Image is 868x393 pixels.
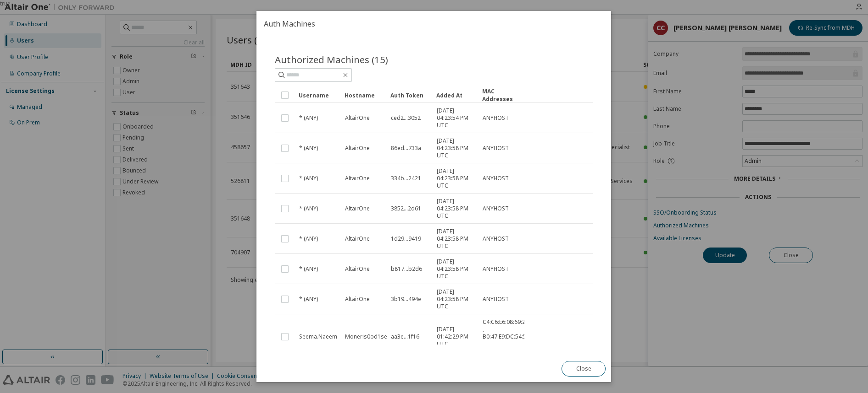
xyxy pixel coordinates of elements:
span: [DATE] 04:23:58 PM UTC [437,167,474,189]
span: ced2...3052 [391,114,421,122]
span: AltairOne [345,145,370,152]
span: AltairOne [345,235,370,242]
span: Authorized Machines (15) [275,53,388,66]
span: ANYHOST [483,235,509,242]
span: Moneris0od1sesY [345,333,394,340]
span: C4:C6:E6:08:69:23 , B0:47:E9:DC:54:51 , B0:47:E9:DC:54:55 [483,318,529,355]
span: Seema.Naeem [299,333,337,340]
div: Auth Token [390,88,429,102]
span: ANYHOST [483,296,509,303]
span: AltairOne [345,205,370,212]
span: ANYHOST [483,175,509,182]
span: ANYHOST [483,265,509,273]
span: [DATE] 04:23:58 PM UTC [437,288,474,310]
span: * (ANY) [299,205,318,212]
span: 86ed...733a [391,145,421,152]
span: AltairOne [345,296,370,303]
span: * (ANY) [299,235,318,242]
button: Close [562,361,606,377]
span: b817...b2d6 [391,265,422,273]
span: * (ANY) [299,296,318,303]
span: aa3e...1f16 [391,333,419,340]
span: [DATE] 01:42:29 PM UTC [437,326,474,348]
span: ANYHOST [483,145,509,152]
h2: Auth Machines [256,11,611,37]
span: * (ANY) [299,175,318,182]
div: Added At [436,88,475,102]
span: [DATE] 04:23:58 PM UTC [437,258,474,280]
span: * (ANY) [299,145,318,152]
span: [DATE] 04:23:58 PM UTC [437,137,474,159]
span: * (ANY) [299,265,318,273]
span: ANYHOST [483,114,509,122]
span: AltairOne [345,114,370,122]
span: AltairOne [345,265,370,273]
span: ANYHOST [483,205,509,212]
span: [DATE] 04:23:58 PM UTC [437,228,474,250]
span: [DATE] 04:23:58 PM UTC [437,198,474,220]
span: 3852...2d61 [391,205,421,212]
div: Username [299,88,337,102]
span: 3b19...494e [391,296,421,303]
span: 334b...2421 [391,175,421,182]
span: AltairOne [345,175,370,182]
div: Hostname [345,88,383,102]
span: * (ANY) [299,114,318,122]
span: 1d29...9419 [391,235,421,242]
span: [DATE] 04:23:54 PM UTC [437,107,474,129]
div: MAC Addresses [482,87,521,103]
